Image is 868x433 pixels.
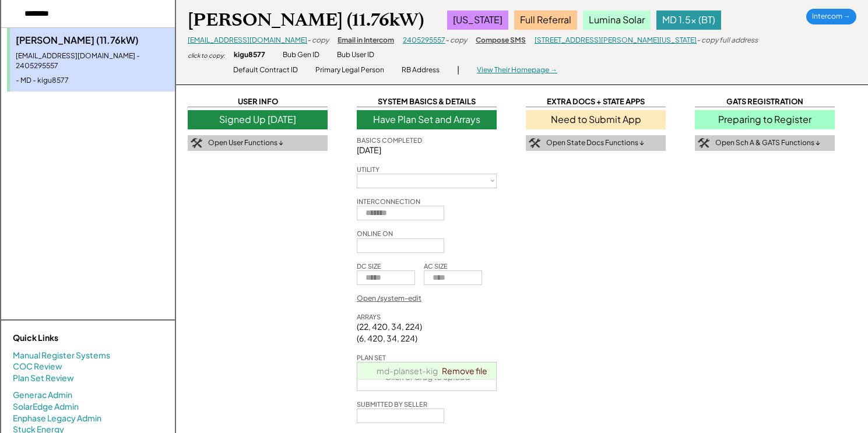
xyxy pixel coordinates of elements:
[806,9,856,24] div: Intercom →
[447,10,508,29] div: [US_STATE]
[477,65,557,75] div: View Their Homepage →
[234,50,265,60] div: kigu8577
[13,372,74,384] a: Plan Set Review
[357,136,422,145] div: BASICS COMPLETED
[337,50,374,60] div: Bub User ID
[191,138,202,149] img: tool-icon.png
[357,145,497,156] div: [DATE]
[695,96,835,107] div: GATS REGISTRATION
[16,76,169,86] div: - MD - kigu8577
[583,10,651,29] div: Lumina Solar
[357,197,420,206] div: INTERCONNECTION
[526,96,666,107] div: EXTRA DOCS + STATE APPS
[445,36,467,45] div: - copy
[13,389,72,401] a: Generac Admin
[698,138,709,149] img: tool-icon.png
[438,362,491,379] a: Remove file
[357,353,386,362] div: PLAN SET
[13,413,101,424] a: Enphase Legacy Admin
[357,294,421,304] div: Open /system-edit
[546,138,644,148] div: Open State Docs Functions ↓
[188,9,424,31] div: [PERSON_NAME] (11.76kW)
[476,36,526,45] div: Compose SMS
[357,312,381,321] div: ARRAYS
[188,51,225,59] div: click to copy:
[357,321,422,344] div: (22, 420, 34, 224) (6, 420, 34, 224)
[357,165,379,174] div: UTILITY
[697,36,758,45] div: - copy full address
[315,65,384,75] div: Primary Legal Person
[529,138,540,149] img: tool-icon.png
[283,50,319,60] div: Bub Gen ID
[188,110,328,129] div: Signed Up [DATE]
[233,65,298,75] div: Default Contract ID
[13,401,79,413] a: SolarEdge Admin
[526,110,666,129] div: Need to Submit App
[208,138,283,148] div: Open User Functions ↓
[535,36,697,44] a: [STREET_ADDRESS][PERSON_NAME][US_STATE]
[16,51,169,71] div: [EMAIL_ADDRESS][DOMAIN_NAME] - 2405295557
[695,110,835,129] div: Preparing to Register
[424,262,448,270] div: AC SIZE
[357,96,497,107] div: SYSTEM BASICS & DETAILS
[13,361,62,372] a: COC Review
[307,36,329,45] div: - copy
[457,64,459,76] div: |
[357,229,393,238] div: ONLINE ON
[715,138,820,148] div: Open Sch A & GATS Functions ↓
[16,34,169,47] div: [PERSON_NAME] (11.76kW)
[357,110,497,129] div: Have Plan Set and Arrays
[402,65,440,75] div: RB Address
[338,36,394,45] div: Email in Intercom
[656,10,721,29] div: MD 1.5x (BT)
[357,262,381,270] div: DC SIZE
[514,10,577,29] div: Full Referral
[377,365,478,376] a: md-planset-kigu8577.pdf
[188,36,307,44] a: [EMAIL_ADDRESS][DOMAIN_NAME]
[188,96,328,107] div: USER INFO
[403,36,445,44] a: 2405295557
[357,400,427,409] div: SUBMITTED BY SELLER
[13,350,110,361] a: Manual Register Systems
[13,332,129,344] div: Quick Links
